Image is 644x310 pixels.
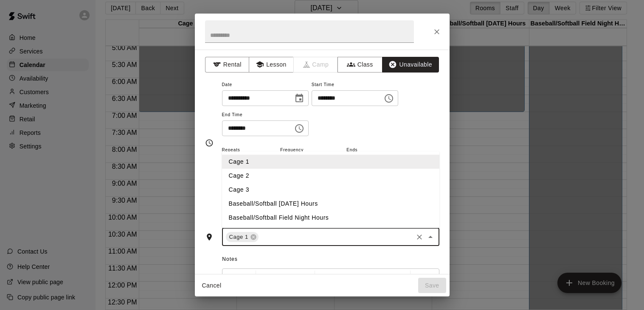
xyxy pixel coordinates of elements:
span: Cage 1 [226,233,252,241]
li: Cage 1 [222,154,439,168]
li: Baseball/Softball [DATE] Hours [222,196,439,210]
button: Format Italics [332,271,346,286]
span: Date [222,79,309,91]
span: Repeats [222,145,274,156]
span: Notes [222,253,439,266]
svg: Timing [205,139,214,147]
span: End Time [222,109,309,121]
button: Class [337,57,382,73]
button: Clear [413,231,425,243]
button: Close [429,24,444,39]
button: Close [425,231,436,243]
span: Start Time [312,79,398,91]
button: Formatting Options [258,271,313,286]
button: Unavailable [382,57,439,73]
li: Cage 2 [222,168,439,182]
button: Choose time, selected time is 1:00 PM [291,120,308,137]
button: Undo [224,271,239,286]
button: Format Bold [317,271,331,286]
span: Frequency [280,145,340,156]
button: Rental [205,57,250,73]
span: Ends [346,145,374,156]
button: Format Strikethrough [363,271,377,286]
button: Format Underline [347,271,362,286]
button: Insert Code [378,271,392,286]
button: Insert Link [393,271,408,286]
button: Cancel [198,278,225,293]
button: Left Align [412,271,427,286]
button: Lesson [249,57,293,73]
li: Cage 3 [222,182,439,196]
button: Choose date, selected date is Oct 15, 2025 [291,90,308,107]
div: Cage 1 [226,232,259,242]
button: Choose time, selected time is 7:00 AM [380,90,397,107]
li: Baseball/Softball Field Night Hours [222,210,439,224]
button: Redo [239,271,254,286]
svg: Rooms [205,233,214,241]
span: Camps can only be created in the Services page [294,57,338,73]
